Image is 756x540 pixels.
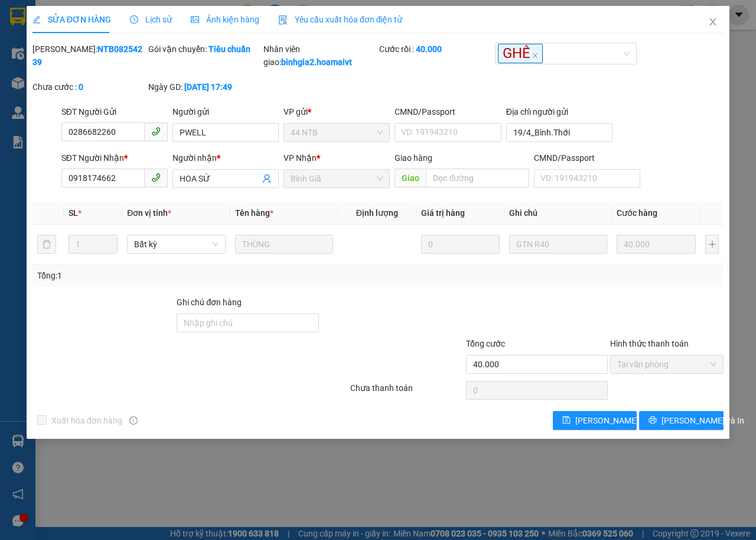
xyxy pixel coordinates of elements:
div: [PERSON_NAME]: [32,43,146,69]
span: close [708,17,718,27]
span: Ảnh kiện hàng [191,15,259,24]
div: SĐT Người Nhận [61,151,168,164]
span: Lịch sử [130,15,172,24]
div: Nhân viên giao: [263,43,377,69]
button: save[PERSON_NAME] thay đổi [553,411,637,430]
div: Người gửi [172,105,279,118]
div: Gói vận chuyển: [148,43,262,56]
input: Ghi chú đơn hàng [177,313,319,332]
label: Hình thức thanh toán [610,339,689,348]
b: binhgia2.hoamaivt [281,57,352,67]
span: Đơn vị tính [127,208,171,218]
input: 0 [421,235,500,254]
input: 0 [617,235,696,254]
span: Yêu cầu xuất hóa đơn điện tử [278,15,403,24]
span: 44 NTB [291,124,383,141]
span: Cước hàng [617,208,657,218]
div: Ngày GD: [148,80,262,93]
img: icon [278,15,288,25]
button: printer[PERSON_NAME] và In [639,411,724,430]
div: VP gửi [283,105,390,118]
div: SĐT Người Gửi [61,105,168,118]
span: SỬA ĐƠN HÀNG [32,15,111,24]
span: [PERSON_NAME] và In [661,414,744,427]
div: Người nhận [172,151,279,164]
span: save [562,416,571,425]
span: Giao [395,169,426,187]
button: plus [705,235,719,254]
label: Ghi chú đơn hàng [177,298,242,307]
th: Ghi chú [504,202,612,225]
button: Close [696,6,729,39]
input: Dọc đường [426,169,529,187]
span: Xuất hóa đơn hàng [47,414,127,427]
div: CMND/Passport [534,151,640,164]
div: CMND/Passport [395,105,501,118]
span: Tên hàng [235,208,273,218]
div: Chưa cước : [32,80,146,93]
span: printer [649,416,657,425]
span: [PERSON_NAME] thay đổi [575,414,670,427]
input: Ghi Chú [509,235,607,254]
span: Tại văn phòng [617,355,716,373]
b: 0 [79,82,83,92]
div: Địa chỉ người gửi [506,105,612,118]
span: VP Nhận [283,153,317,163]
span: SL [69,208,78,218]
span: clock-circle [130,15,138,24]
span: user-add [262,174,272,183]
span: picture [191,15,199,24]
b: [DATE] 17:49 [184,82,232,92]
span: Giao hàng [395,153,432,163]
span: close [532,53,538,59]
div: Cước rồi : [379,43,493,56]
span: Bình Giã [291,170,383,187]
input: Địa chỉ của người gửi [506,123,612,142]
span: Bất kỳ [134,235,218,253]
div: Chưa thanh toán [349,381,465,402]
b: Tiêu chuẩn [208,44,250,54]
span: phone [151,173,161,182]
span: phone [151,127,161,136]
span: Tổng cước [466,339,505,348]
span: GHẾ [498,44,543,63]
div: Tổng: 1 [37,269,293,282]
b: 40.000 [416,44,442,54]
span: Định lượng [356,208,398,218]
button: delete [37,235,56,254]
span: Giá trị hàng [421,208,465,218]
span: info-circle [129,416,138,425]
span: edit [32,15,41,24]
input: VD: Bàn, Ghế [235,235,333,254]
